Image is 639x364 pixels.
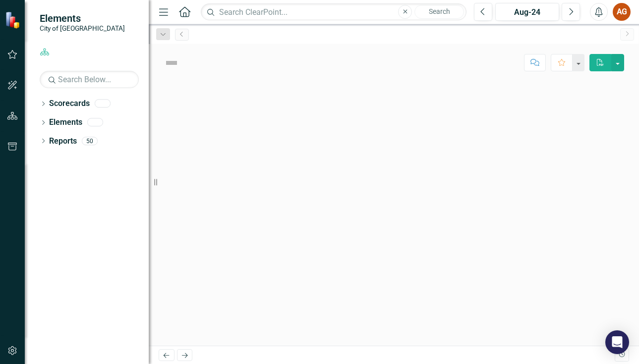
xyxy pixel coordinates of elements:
[5,11,22,28] img: ClearPoint Strategy
[164,55,179,71] img: Not Defined
[499,6,556,18] div: Aug-24
[613,3,631,21] button: AG
[201,3,466,21] input: Search ClearPoint...
[429,7,450,15] span: Search
[495,3,559,21] button: Aug-24
[49,98,90,109] a: Scorecards
[605,330,629,354] div: Open Intercom Messenger
[414,5,464,19] button: Search
[49,136,77,147] a: Reports
[82,137,98,145] div: 50
[49,117,82,128] a: Elements
[40,24,125,32] small: City of [GEOGRAPHIC_DATA]
[40,71,139,88] input: Search Below...
[40,12,125,24] span: Elements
